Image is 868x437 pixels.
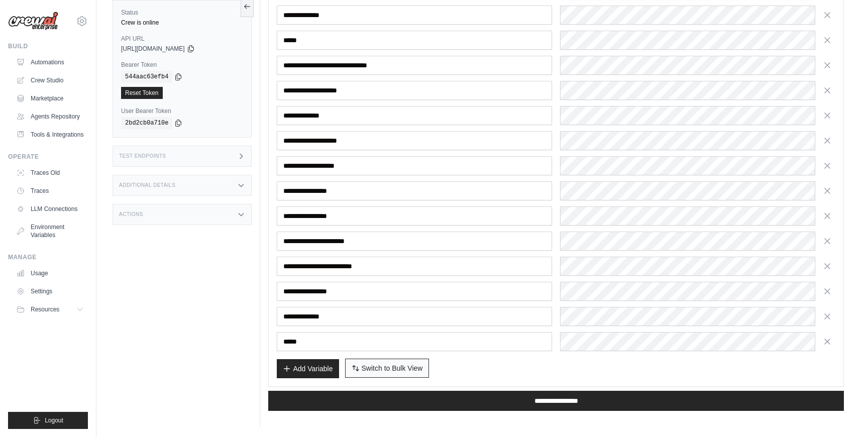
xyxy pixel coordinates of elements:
[45,416,63,424] span: Logout
[12,72,88,88] a: Crew Studio
[8,153,88,161] div: Operate
[121,9,243,17] label: Status
[277,359,339,378] button: Add Variable
[12,108,88,125] a: Agents Repository
[12,265,88,281] a: Usage
[8,253,88,261] div: Manage
[8,412,88,429] button: Logout
[12,283,88,299] a: Settings
[8,42,88,50] div: Build
[12,54,88,70] a: Automations
[121,61,243,69] label: Bearer Token
[121,19,243,27] div: Crew is online
[818,389,868,437] iframe: Chat Widget
[345,359,429,378] button: Switch to Bulk View
[12,165,88,181] a: Traces Old
[121,107,243,115] label: User Bearer Token
[12,219,88,243] a: Environment Variables
[119,182,175,188] h3: Additional Details
[121,45,185,53] span: [URL][DOMAIN_NAME]
[12,183,88,199] a: Traces
[121,71,172,83] code: 544aac63efb4
[12,301,88,317] button: Resources
[119,153,166,159] h3: Test Endpoints
[31,305,59,313] span: Resources
[119,211,143,217] h3: Actions
[12,201,88,217] a: LLM Connections
[121,117,172,129] code: 2bd2cb0a710e
[12,127,88,143] a: Tools & Integrations
[121,87,163,99] a: Reset Token
[8,12,58,31] img: Logo
[12,90,88,106] a: Marketplace
[121,35,243,43] label: API URL
[362,363,423,373] span: Switch to Bulk View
